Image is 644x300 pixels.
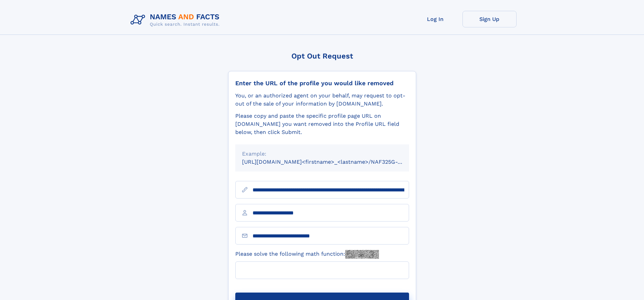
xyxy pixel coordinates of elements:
label: Please solve the following math function: [235,250,379,259]
div: You, or an authorized agent on your behalf, may request to opt-out of the sale of your informatio... [235,92,409,108]
div: Please copy and paste the specific profile page URL on [DOMAIN_NAME] you want removed into the Pr... [235,112,409,136]
div: Example: [242,150,402,158]
small: [URL][DOMAIN_NAME]<firstname>_<lastname>/NAF325G-xxxxxxxx [242,159,422,165]
div: Opt Out Request [228,52,416,60]
div: Enter the URL of the profile you would like removed [235,79,409,87]
a: Sign Up [462,11,517,27]
a: Log In [408,11,462,27]
img: Logo Names and Facts [128,11,225,29]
